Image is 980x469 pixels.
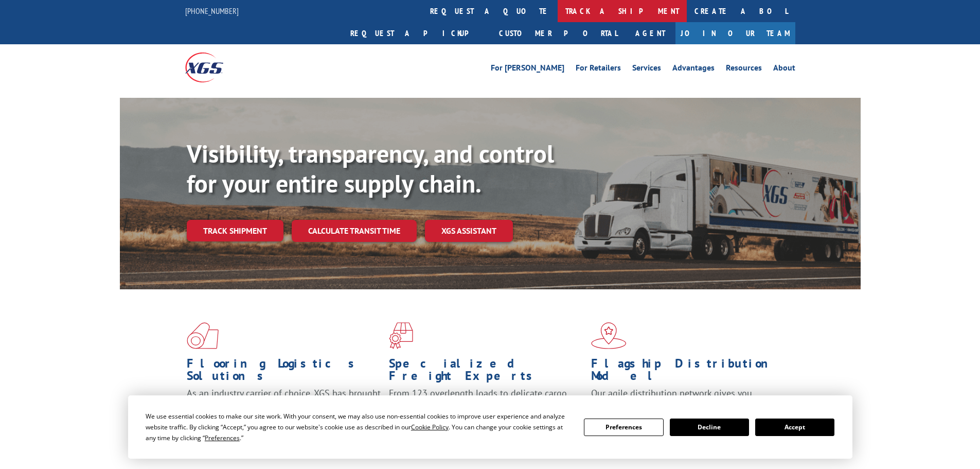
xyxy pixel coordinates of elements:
span: As an industry carrier of choice, XGS has brought innovation and dedication to flooring logistics... [187,387,381,424]
img: xgs-icon-focused-on-flooring-red [389,322,413,349]
a: About [773,64,795,75]
a: For [PERSON_NAME] [491,64,564,75]
button: Decline [670,419,749,436]
button: Preferences [584,419,663,436]
a: Join Our Team [675,22,795,44]
h1: Flooring Logistics Solutions [187,357,381,387]
span: Our agile distribution network gives you nationwide inventory management on demand. [591,387,780,411]
a: Resources [726,64,762,75]
h1: Flagship Distribution Model [591,357,786,387]
a: Services [632,64,661,75]
img: xgs-icon-flagship-distribution-model-red [591,322,627,349]
a: Agent [625,22,675,44]
div: We use essential cookies to make our site work. With your consent, we may also use non-essential ... [146,411,572,443]
a: Calculate transit time [292,220,417,242]
a: [PHONE_NUMBER] [185,6,239,16]
a: For Retailers [576,64,621,75]
a: Advantages [672,64,715,75]
span: Preferences [205,433,240,442]
img: xgs-icon-total-supply-chain-intelligence-red [187,322,219,349]
a: Request a pickup [343,22,491,44]
b: Visibility, transparency, and control for your entire supply chain. [187,137,554,199]
p: From 123 overlength loads to delicate cargo, our experienced staff knows the best way to move you... [389,387,583,433]
button: Accept [755,419,834,436]
h1: Specialized Freight Experts [389,357,583,387]
a: Track shipment [187,220,283,241]
div: Cookie Consent Prompt [128,395,852,459]
span: Cookie Policy [411,423,449,431]
a: Customer Portal [491,22,625,44]
a: XGS ASSISTANT [425,220,513,242]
